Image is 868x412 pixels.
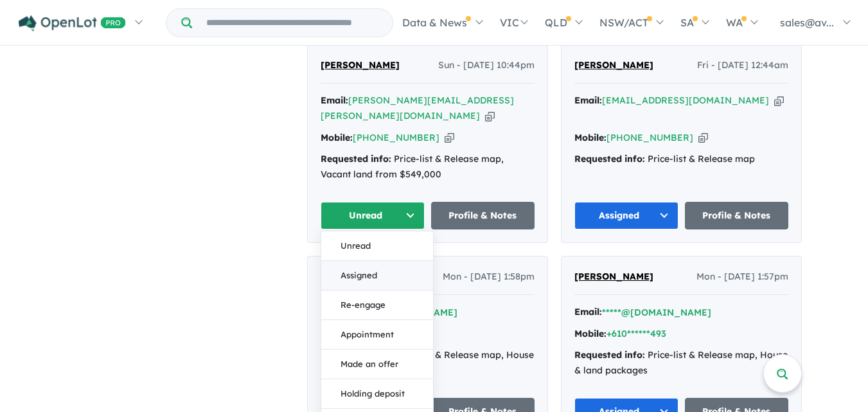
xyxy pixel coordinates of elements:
a: [PERSON_NAME] [574,58,653,73]
div: Price-list & Release map, Vacant land from $549,000 [321,152,535,183]
span: [PERSON_NAME] [574,271,653,282]
a: [PERSON_NAME] [574,269,653,285]
button: Unread [321,202,425,229]
span: Fri - [DATE] 12:44am [697,58,788,73]
span: sales@av... [780,16,834,29]
a: [PHONE_NUMBER] [607,132,693,143]
span: Sun - [DATE] 10:44pm [438,58,535,73]
strong: Email: [574,94,602,106]
button: Holding deposit [321,379,433,409]
a: Profile & Notes [685,202,789,229]
a: [PERSON_NAME][EMAIL_ADDRESS][PERSON_NAME][DOMAIN_NAME] [321,94,514,121]
button: Assigned [321,261,433,291]
strong: Mobile: [574,132,607,143]
div: Price-list & Release map [574,152,788,167]
strong: Requested info: [574,153,645,165]
button: Made an offer [321,350,433,379]
a: [PERSON_NAME] [321,58,400,73]
strong: Email: [574,306,602,318]
button: Re-engage [321,291,433,320]
input: Try estate name, suburb, builder or developer [195,9,390,37]
button: Copy [485,109,495,123]
span: [PERSON_NAME] [321,59,400,71]
button: Appointment [321,320,433,350]
button: Assigned [574,202,678,229]
button: Copy [445,131,454,145]
button: Unread [321,231,433,261]
button: Copy [698,131,708,145]
a: [EMAIL_ADDRESS][DOMAIN_NAME] [602,94,769,106]
strong: Mobile: [321,132,353,143]
strong: Requested info: [574,349,645,361]
a: Profile & Notes [431,202,535,229]
strong: Email: [321,94,348,106]
span: Mon - [DATE] 1:57pm [696,269,788,285]
button: Copy [774,94,784,107]
img: Openlot PRO Logo White [19,15,126,31]
span: [PERSON_NAME] [574,59,653,71]
strong: Mobile: [574,328,607,339]
div: Price-list & Release map, House & land packages [574,348,788,379]
strong: Requested info: [321,153,391,165]
span: Mon - [DATE] 1:58pm [443,269,535,285]
a: [PHONE_NUMBER] [353,132,439,143]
